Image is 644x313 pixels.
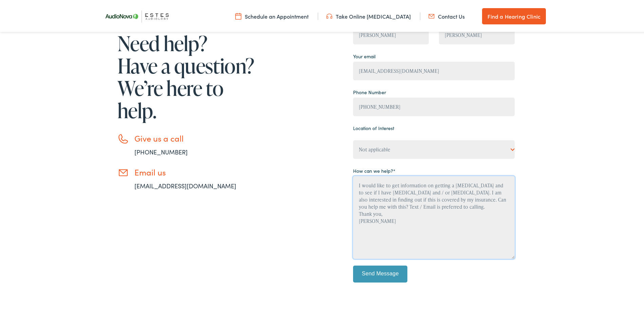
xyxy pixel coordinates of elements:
a: Take Online [MEDICAL_DATA] [326,11,411,19]
label: Phone Number [353,87,386,95]
input: First Name [353,24,429,43]
input: example@gmail.com [353,60,515,79]
label: How can we help? [353,166,395,173]
input: Send Message [353,264,407,281]
img: utility icon [235,11,241,19]
img: utility icon [428,11,435,19]
input: (XXX) XXX - XXXX [353,96,515,115]
form: Contact form [353,14,515,286]
label: Your email [353,51,375,59]
h1: Need help? Have a question? We’re here to help. [117,31,257,120]
h3: Email us [134,166,257,176]
img: utility icon [326,11,332,19]
a: [PHONE_NUMBER] [134,146,188,155]
a: Contact Us [428,11,465,19]
a: [EMAIL_ADDRESS][DOMAIN_NAME] [134,180,236,189]
a: Schedule an Appointment [235,11,309,19]
label: Location of Interest [353,123,394,130]
h3: Give us a call [134,132,257,142]
input: Last Name [439,24,515,43]
a: Find a Hearing Clinic [482,7,546,23]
